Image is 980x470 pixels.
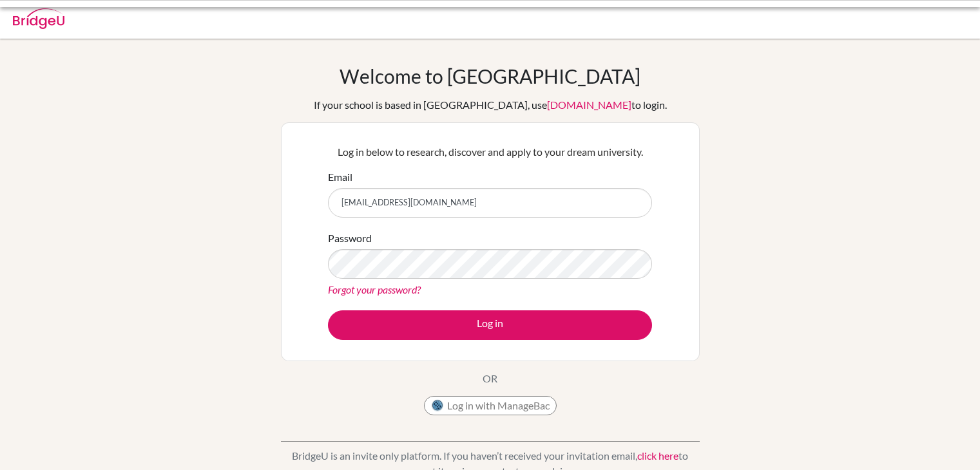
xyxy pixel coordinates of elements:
img: Bridge-U [13,8,64,29]
a: Forgot your password? [328,283,421,296]
button: Log in with ManageBac [424,396,557,415]
a: click here [637,449,678,462]
button: Log in [328,310,652,340]
p: OR [483,371,497,386]
p: Log in below to research, discover and apply to your dream university. [328,144,652,160]
label: Email [328,169,352,185]
a: [DOMAIN_NAME] [547,99,631,111]
div: If your school is based in [GEOGRAPHIC_DATA], use to login. [314,97,667,113]
label: Password [328,230,372,246]
h1: Welcome to [GEOGRAPHIC_DATA] [340,64,640,88]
